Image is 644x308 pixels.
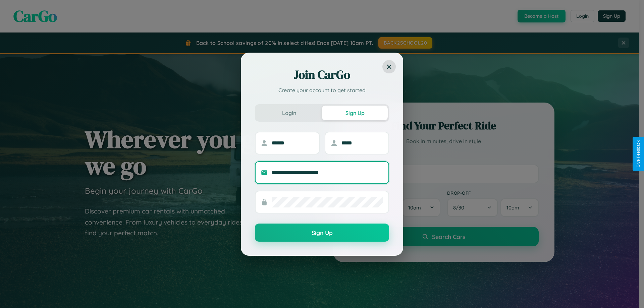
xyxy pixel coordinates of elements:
button: Sign Up [255,224,389,242]
h2: Join CarGo [255,67,389,83]
button: Sign Up [322,106,388,120]
p: Create your account to get started [255,86,389,94]
div: Give Feedback [636,140,641,168]
button: Login [256,106,322,120]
